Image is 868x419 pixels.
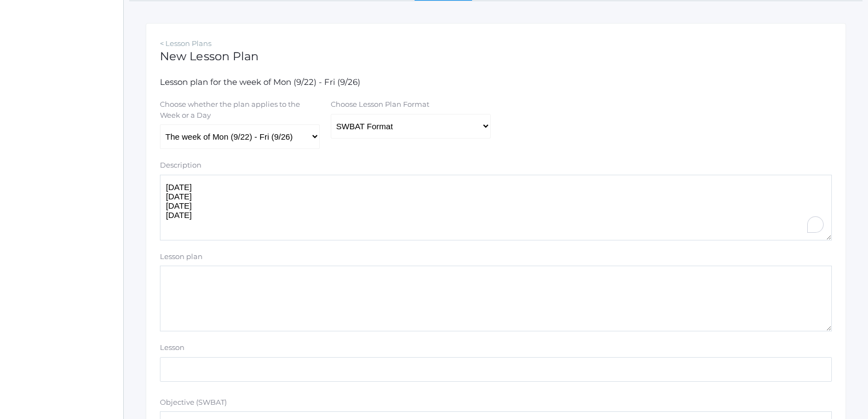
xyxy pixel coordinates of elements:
[160,175,832,240] textarea: To enrich screen reader interactions, please activate Accessibility in Grammarly extension settings
[160,77,360,87] span: Lesson plan for the week of Mon (9/22) - Fri (9/26)
[160,251,203,262] label: Lesson plan
[160,160,202,171] label: Description
[160,39,211,48] a: < Lesson Plans
[160,342,185,353] label: Lesson
[331,99,429,110] label: Choose Lesson Plan Format
[160,50,832,62] h1: New Lesson Plan
[160,397,227,408] label: Objective (SWBAT)
[160,99,319,120] label: Choose whether the plan applies to the Week or a Day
